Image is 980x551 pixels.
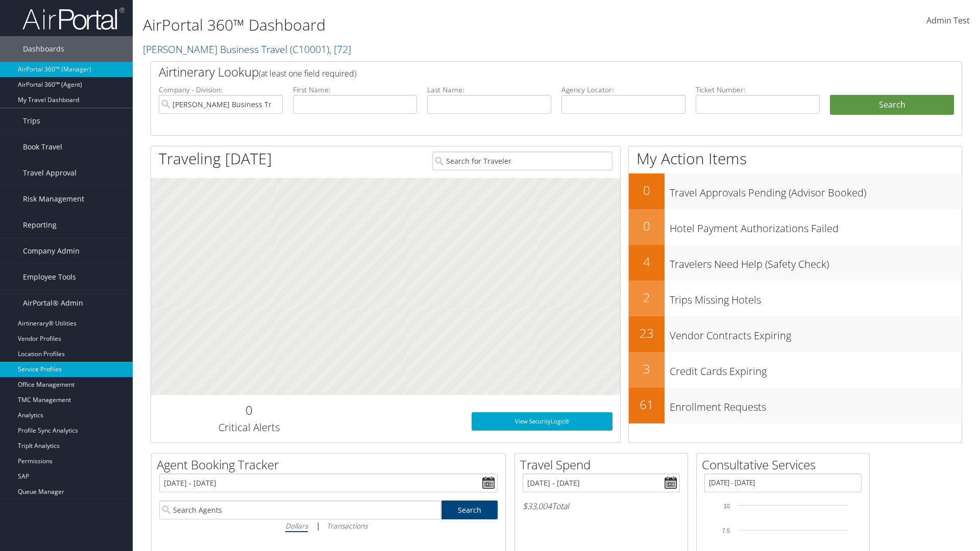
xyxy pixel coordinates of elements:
label: Company - Division: [159,85,283,95]
h2: 2 [629,289,665,306]
span: Book Travel [23,134,62,160]
input: Search Agents [159,500,441,519]
span: Reporting [23,212,57,238]
div: | [159,519,498,532]
span: Admin Test [926,15,970,26]
h3: Critical Alerts [159,420,339,435]
span: Risk Management [23,186,84,212]
span: Travel Approval [23,160,77,186]
h2: 0 [629,217,665,235]
a: 0Hotel Payment Authorizations Failed [629,209,962,245]
h3: Vendor Contracts Expiring [670,323,962,343]
tspan: 7.5 [722,528,730,534]
h2: 4 [629,253,665,270]
img: airportal-logo.png [22,7,125,31]
h3: Travelers Need Help (Safety Check) [670,252,962,271]
h3: Trips Missing Hotels [670,288,962,307]
i: Dollars [285,521,308,531]
h2: Airtinerary Lookup [159,63,887,81]
label: Ticket Number: [696,85,820,95]
a: View SecurityLogic® [472,412,612,431]
a: 2Trips Missing Hotels [629,281,962,316]
span: Employee Tools [23,264,76,290]
span: AirPortal® Admin [23,290,83,316]
h2: Consultative Services [702,456,869,473]
span: Trips [23,108,40,134]
a: 0Travel Approvals Pending (Advisor Booked) [629,173,962,209]
a: Search [442,500,498,519]
input: Search for Traveler [432,152,612,170]
a: 23Vendor Contracts Expiring [629,316,962,352]
a: 4Travelers Need Help (Safety Check) [629,245,962,281]
span: Company Admin [23,238,80,264]
label: First Name: [293,85,417,95]
span: $33,004 [523,500,552,512]
button: Search [830,95,954,115]
label: Agency Locator: [561,85,685,95]
span: Dashboards [23,36,64,62]
a: 3Credit Cards Expiring [629,352,962,388]
h2: 61 [629,396,665,413]
h1: AirPortal 360™ Dashboard [143,14,694,36]
h2: Agent Booking Tracker [157,456,505,473]
h1: My Action Items [629,148,962,169]
h2: 0 [629,182,665,199]
h1: Traveling [DATE] [159,148,272,169]
h2: Travel Spend [520,456,688,473]
h2: 0 [159,402,339,419]
h2: 23 [629,324,665,342]
h3: Hotel Payment Authorizations Failed [670,216,962,236]
a: Admin Test [926,5,970,37]
a: [PERSON_NAME] Business Travel [143,42,351,56]
h6: Total [523,500,680,512]
span: , [ 72 ] [329,42,351,56]
h2: 3 [629,360,665,378]
span: (at least one field required) [259,68,356,79]
span: ( C10001 ) [290,42,329,56]
label: Last Name: [427,85,551,95]
tspan: 10 [724,503,730,509]
h3: Enrollment Requests [670,395,962,414]
i: Transactions [327,521,367,531]
a: 61Enrollment Requests [629,388,962,423]
h3: Credit Cards Expiring [670,359,962,379]
h3: Travel Approvals Pending (Advisor Booked) [670,181,962,200]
